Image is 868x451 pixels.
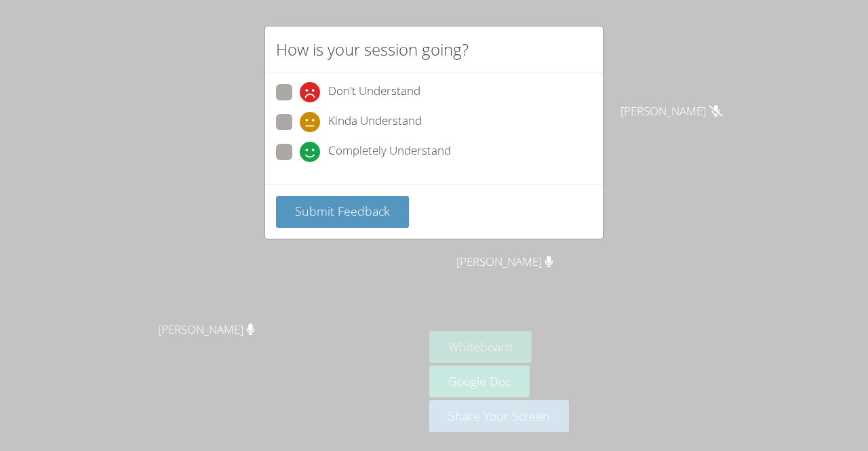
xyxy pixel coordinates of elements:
[276,37,469,62] h2: How is your session going?
[295,203,390,219] span: Submit Feedback
[328,142,451,162] span: Completely Understand
[328,82,420,102] span: Don't Understand
[276,196,409,228] button: Submit Feedback
[328,112,422,132] span: Kinda Understand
